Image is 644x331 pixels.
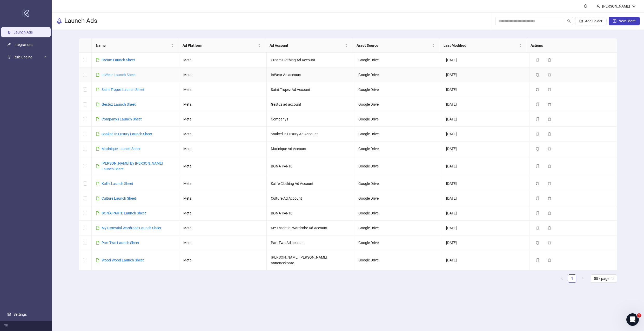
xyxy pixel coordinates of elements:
[354,112,442,127] td: Google Drive
[267,221,354,235] td: MY Essential Wardrobe Ad Account
[444,43,518,48] span: Last Modified
[442,176,529,191] td: [DATE]
[442,67,529,82] td: [DATE]
[567,19,571,23] span: search
[548,164,551,168] span: delete
[548,58,551,62] span: delete
[14,43,33,47] a: Integrations
[354,176,442,191] td: Google Drive
[179,206,267,221] td: Meta
[265,38,352,53] th: Ad Account
[558,274,566,283] button: left
[526,38,613,53] th: Actions
[179,221,267,235] td: Meta
[179,112,267,127] td: Meta
[354,53,442,67] td: Google Drive
[585,19,602,23] span: Add Folder
[536,164,539,168] span: copy
[96,132,99,136] span: file
[591,274,617,283] div: Page Size
[179,250,267,270] td: Meta
[548,117,551,121] span: delete
[619,19,636,23] span: New Sheet
[548,258,551,262] span: delete
[354,206,442,221] td: Google Drive
[354,221,442,235] td: Google Drive
[548,147,551,151] span: delete
[102,258,144,262] a: Wood Wood Launch Sheet
[96,258,99,262] span: file
[548,73,551,77] span: delete
[594,275,614,282] span: 50 / page
[536,241,539,245] span: copy
[442,112,529,127] td: [DATE]
[548,241,551,245] span: delete
[568,275,576,282] a: 1
[179,176,267,191] td: Meta
[536,182,539,185] span: copy
[600,3,632,9] div: [PERSON_NAME]
[354,235,442,250] td: Google Drive
[558,274,566,283] li: Previous Page
[270,43,344,48] span: Ad Account
[96,164,99,168] span: file
[560,277,563,280] span: left
[179,67,267,82] td: Meta
[442,156,529,176] td: [DATE]
[548,226,551,230] span: delete
[267,127,354,141] td: Soaked in Luxury Ad Account
[442,127,529,141] td: [DATE]
[267,250,354,270] td: [PERSON_NAME] [PERSON_NAME] annoncekonto
[548,103,551,106] span: delete
[609,17,640,25] button: New Sheet
[96,88,99,91] span: file
[102,147,140,151] a: Matinique Launch Sheet
[354,191,442,206] td: Google Drive
[179,235,267,250] td: Meta
[536,197,539,200] span: copy
[637,313,641,318] span: 1
[536,103,539,106] span: copy
[626,313,639,326] iframe: Intercom live chat
[267,206,354,221] td: BON'A PARTE
[179,82,267,97] td: Meta
[352,38,439,53] th: Asset Source
[102,196,136,200] a: Culture Launch Sheet
[548,88,551,91] span: delete
[178,38,265,53] th: Ad Platform
[267,67,354,82] td: InWear Ad account
[92,38,179,53] th: Name
[357,43,431,48] span: Asset Source
[14,52,42,62] span: Rule Engine
[7,55,11,59] span: fork
[179,127,267,141] td: Meta
[102,87,144,92] a: Saint Tropez Launch Sheet
[442,250,529,270] td: [DATE]
[548,132,551,136] span: delete
[632,4,636,8] span: down
[96,211,99,215] span: file
[14,30,33,34] a: Launch Ads
[578,274,587,283] button: right
[96,43,170,48] span: Name
[267,97,354,112] td: Gestuz ad account
[179,53,267,67] td: Meta
[442,191,529,206] td: [DATE]
[96,73,99,77] span: file
[102,117,142,121] a: Companys Launch Sheet
[354,141,442,156] td: Google Drive
[267,141,354,156] td: Matinique Ad Account
[96,147,99,151] span: file
[548,211,551,215] span: delete
[96,58,99,62] span: file
[102,161,163,171] a: [PERSON_NAME] By [PERSON_NAME] Launch Sheet
[102,226,161,230] a: My Essential Wardrobe Launch Sheet
[583,4,587,8] span: bell
[536,58,539,62] span: copy
[96,117,99,121] span: file
[581,277,584,280] span: right
[267,112,354,127] td: Companys
[536,73,539,77] span: copy
[439,38,526,53] th: Last Modified
[596,4,600,8] span: user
